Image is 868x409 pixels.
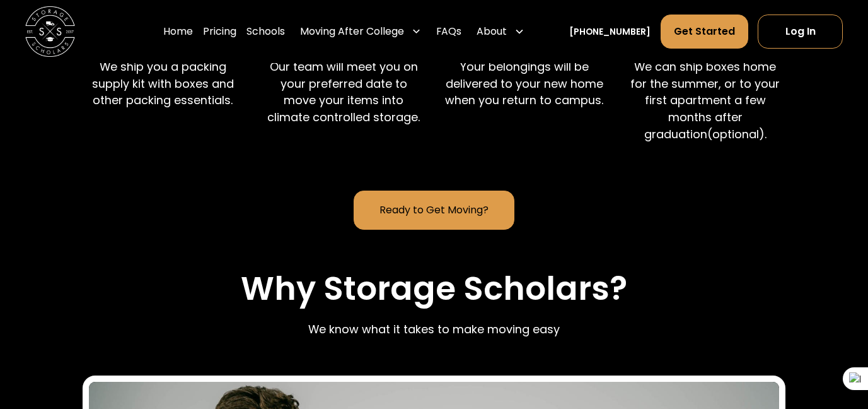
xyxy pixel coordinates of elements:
[163,14,193,49] a: Home
[246,14,285,49] a: Schools
[263,59,424,126] p: Our team will meet you on your preferred date to move your items into climate controlled storage.
[472,14,529,49] div: About
[625,59,785,143] p: We can ship boxes home for the summer, or to your first apartment a few months after graduation(o...
[295,14,427,49] div: Moving After College
[477,24,507,39] div: About
[203,14,236,49] a: Pricing
[241,270,627,309] h2: Why Storage Scholars?
[758,15,843,49] a: Log In
[661,15,748,49] a: Get Started
[444,59,605,109] p: Your belongings will be delivered to your new home when you return to campus.
[25,6,75,56] img: Storage Scholars main logo
[354,191,514,230] a: Ready to Get Moving?
[436,14,461,49] a: FAQs
[300,24,404,39] div: Moving After College
[308,321,560,338] p: We know what it takes to make moving easy
[569,25,651,38] a: [PHONE_NUMBER]
[83,59,243,109] p: We ship you a packing supply kit with boxes and other packing essentials.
